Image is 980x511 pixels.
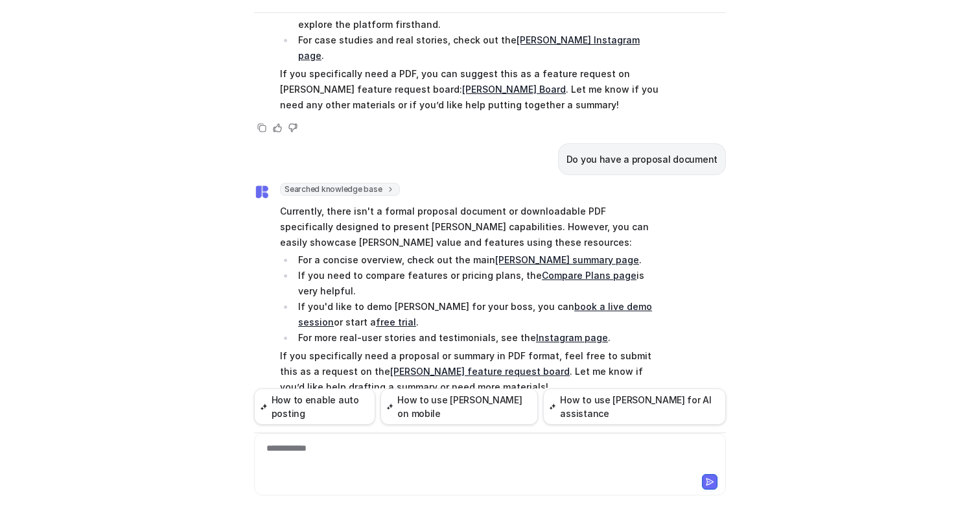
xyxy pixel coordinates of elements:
img: Widget [254,184,270,200]
button: How to enable auto posting [254,388,375,425]
a: Compare Plans page [542,270,636,281]
p: Currently, there isn't a formal proposal document or downloadable PDF specifically designed to pr... [280,204,659,250]
span: Searched knowledge base [280,183,400,196]
li: For a concise overview, check out the main . [294,252,659,268]
li: If you need to compare features or pricing plans, the is very helpful. [294,268,659,299]
a: Instagram page [536,332,608,343]
a: [PERSON_NAME] feature request board [390,366,570,377]
p: If you specifically need a proposal or summary in PDF format, feel free to submit this as a reque... [280,348,659,395]
a: free trial [376,316,416,327]
a: [PERSON_NAME] summary page [495,254,639,265]
button: How to use [PERSON_NAME] on mobile [380,388,538,425]
button: How to use [PERSON_NAME] for AI assistance [543,388,726,425]
a: [PERSON_NAME] Board [462,84,566,95]
li: If you'd like to demo [PERSON_NAME] for your boss, you can or start a . [294,299,659,330]
li: If you’d like a more visual approach, you can or start a to explore the platform firsthand. [294,1,659,32]
li: For more real-user stories and testimonials, see the . [294,330,659,346]
li: For case studies and real stories, check out the . [294,32,659,64]
p: Do you have a proposal document [566,152,717,167]
p: If you specifically need a PDF, you can suggest this as a feature request on [PERSON_NAME] featur... [280,66,659,113]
